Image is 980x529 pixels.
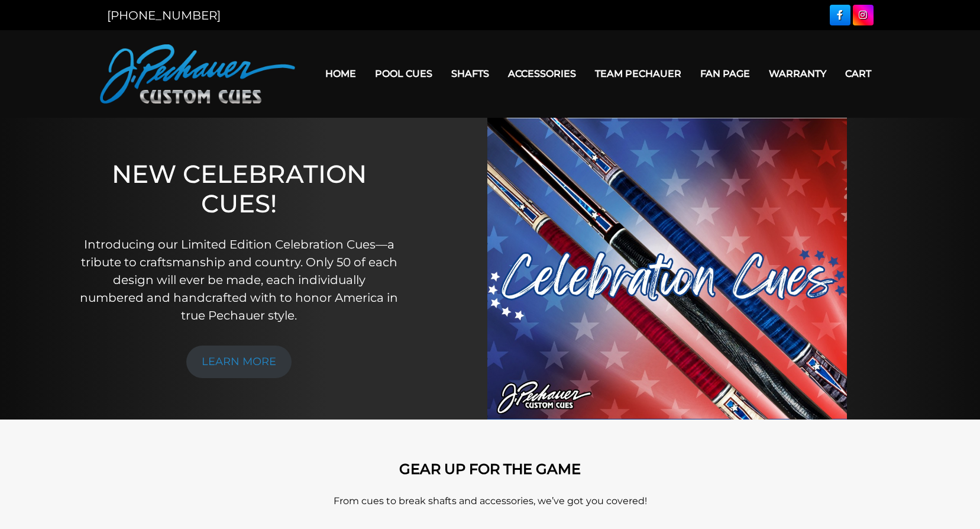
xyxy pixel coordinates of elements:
img: Pechauer Custom Cues [100,44,295,104]
a: [PHONE_NUMBER] [107,8,221,22]
strong: GEAR UP FOR THE GAME [399,460,581,478]
a: LEARN MORE [186,346,292,378]
p: From cues to break shafts and accessories, we’ve got you covered! [153,494,827,508]
a: Pool Cues [366,59,442,89]
a: Team Pechauer [586,59,691,89]
a: Fan Page [691,59,759,89]
a: Cart [836,59,881,89]
p: Introducing our Limited Edition Celebration Cues—a tribute to craftsmanship and country. Only 50 ... [79,236,399,324]
a: Home [316,59,366,89]
a: Warranty [759,59,836,89]
a: Shafts [442,59,499,89]
h1: NEW CELEBRATION CUES! [79,159,399,219]
a: Accessories [499,59,586,89]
